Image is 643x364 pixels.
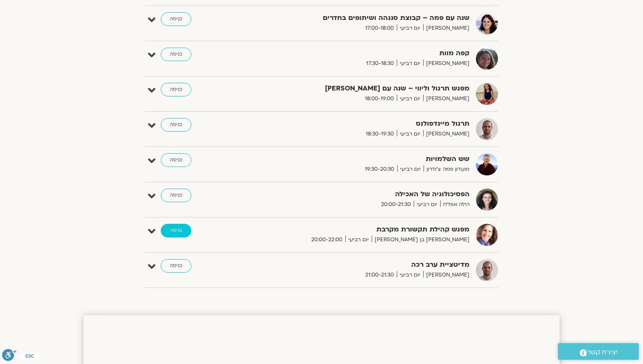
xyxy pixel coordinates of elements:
a: כניסה [161,259,191,273]
a: יצירת קשר [558,343,639,360]
span: 17:00-18:00 [362,24,397,33]
a: כניסה [161,12,191,26]
strong: מפגש תרגול וליווי – שנה עם [PERSON_NAME] [261,83,469,94]
span: יום רביעי [397,271,423,279]
span: מועדון פמה צ'ודרון [424,165,469,174]
strong: שנה עם פמה – קבוצת סנגהה ושיתופים בחדרים [261,12,469,24]
span: [PERSON_NAME] [423,271,469,279]
span: 19:30-20:30 [362,165,397,174]
strong: תרגול מיינדפולנס [261,118,469,130]
span: 18:00-19:00 [362,94,397,103]
a: כניסה [161,48,191,61]
span: [PERSON_NAME] [423,94,469,103]
a: כניסה [161,83,191,96]
span: הילה אפללו [440,200,469,209]
strong: קפה מוות [261,48,469,59]
strong: מפגש קהילת תקשורת מקרבת [261,224,469,235]
span: יום רביעי [397,165,424,174]
span: יום רביעי [397,130,423,138]
strong: מדיטציית ערב רכה [261,259,469,271]
span: [PERSON_NAME] בן [PERSON_NAME] [372,235,469,244]
a: כניסה [161,118,191,132]
span: יום רביעי [397,24,423,33]
a: כניסה [161,189,191,202]
a: כניסה [161,224,191,237]
span: יום רביעי [397,94,423,103]
span: [PERSON_NAME] [423,24,469,33]
span: 17:30-18:30 [363,59,397,68]
span: יום רביעי [397,59,423,68]
span: 20:00-22:00 [308,235,345,244]
span: יום רביעי [414,200,440,209]
a: כניסה [161,153,191,167]
span: [PERSON_NAME] [423,59,469,68]
span: 21:00-21:30 [362,271,397,279]
span: יום רביעי [345,235,372,244]
strong: הפסיכולוגיה של האכילה [261,189,469,200]
span: יצירת קשר [587,347,617,358]
span: 18:30-19:30 [363,130,397,138]
span: 20:00-21:30 [378,200,414,209]
span: [PERSON_NAME] [423,130,469,138]
strong: שש השלמויות [261,153,469,165]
